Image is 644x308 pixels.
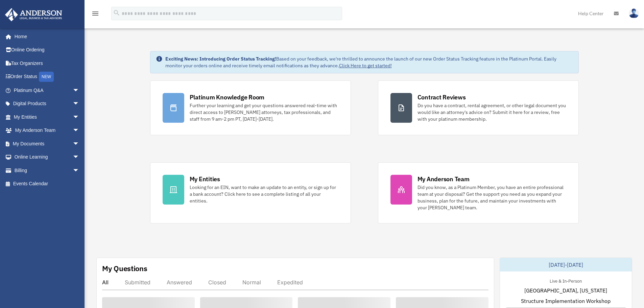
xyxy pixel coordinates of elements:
div: Expedited [277,279,303,286]
span: arrow_drop_down [73,110,86,124]
div: Answered [167,279,192,286]
img: User Pic [629,8,639,18]
div: Platinum Knowledge Room [190,93,265,101]
div: Do you have a contract, rental agreement, or other legal document you would like an attorney's ad... [418,102,566,122]
a: Digital Productsarrow_drop_down [5,97,90,111]
span: arrow_drop_down [73,124,86,138]
strong: Exciting News: Introducing Order Status Tracking! [165,56,276,62]
a: My Documentsarrow_drop_down [5,137,90,150]
div: All [102,279,109,286]
div: Contract Reviews [418,93,466,101]
a: Online Ordering [5,43,90,57]
a: Online Learningarrow_drop_down [5,150,90,164]
a: Home [5,30,86,43]
span: Structure Implementation Workshop [521,297,611,305]
img: Anderson Advisors Platinum Portal [3,8,64,21]
div: Further your learning and get your questions answered real-time with direct access to [PERSON_NAM... [190,102,338,122]
span: arrow_drop_down [73,150,86,164]
div: My Entities [190,175,220,183]
span: arrow_drop_down [73,137,86,151]
span: arrow_drop_down [73,97,86,111]
div: [DATE]-[DATE] [500,258,632,271]
div: NEW [39,72,54,82]
i: menu [91,9,99,18]
a: My Entitiesarrow_drop_down [5,110,90,124]
a: Order StatusNEW [5,70,90,84]
a: Click Here to get started! [339,63,392,69]
div: Normal [242,279,261,286]
div: Submitted [125,279,150,286]
a: Tax Organizers [5,56,90,70]
a: Platinum Q&Aarrow_drop_down [5,84,90,97]
div: Did you know, as a Platinum Member, you have an entire professional team at your disposal? Get th... [418,184,566,211]
div: Closed [208,279,226,286]
span: arrow_drop_down [73,164,86,177]
a: menu [91,12,99,18]
span: arrow_drop_down [73,84,86,97]
a: Events Calendar [5,177,90,191]
a: My Entities Looking for an EIN, want to make an update to an entity, or sign up for a bank accoun... [150,162,351,223]
i: search [113,9,120,17]
a: Platinum Knowledge Room Further your learning and get your questions answered real-time with dire... [150,80,351,135]
a: Contract Reviews Do you have a contract, rental agreement, or other legal document you would like... [378,80,579,135]
a: Billingarrow_drop_down [5,164,90,177]
div: Based on your feedback, we're thrilled to announce the launch of our new Order Status Tracking fe... [165,55,573,69]
div: Live & In-Person [544,277,587,284]
div: My Questions [102,263,147,274]
div: My Anderson Team [418,175,470,183]
a: My Anderson Team Did you know, as a Platinum Member, you have an entire professional team at your... [378,162,579,223]
div: Looking for an EIN, want to make an update to an entity, or sign up for a bank account? Click her... [190,184,338,204]
a: My Anderson Teamarrow_drop_down [5,124,90,137]
span: [GEOGRAPHIC_DATA], [US_STATE] [524,286,607,294]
